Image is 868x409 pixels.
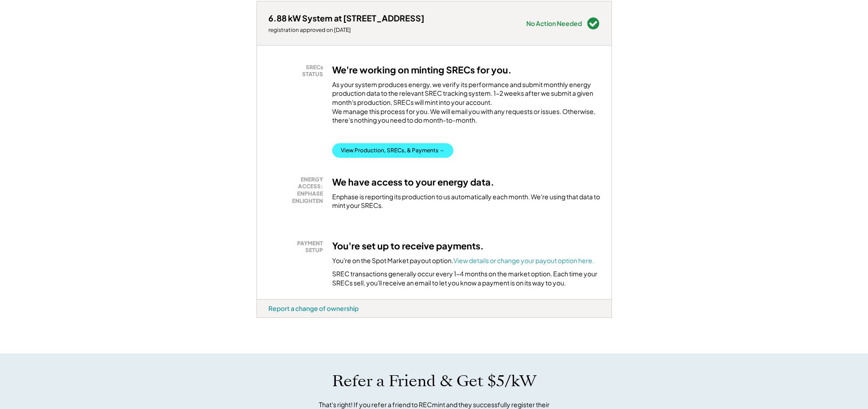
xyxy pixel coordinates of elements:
[273,176,323,204] div: ENERGY ACCESS: ENPHASE ENLIGHTEN
[332,176,494,188] h3: We have access to your energy data.
[332,192,600,210] div: Enphase is reporting its production to us automatically each month. We're using that data to mint...
[453,256,594,264] a: View details or change your payout option here.
[273,64,323,78] div: SRECs STATUS
[332,64,512,76] h3: We're working on minting SRECs for you.
[268,304,359,312] div: Report a change of ownership
[332,372,536,391] h1: Refer a Friend & Get $5/kW
[268,13,424,23] div: 6.88 kW System at [STREET_ADDRESS]
[332,143,453,158] button: View Production, SRECs, & Payments →
[332,256,594,265] div: You're on the Spot Market payout option.
[332,80,600,129] div: As your system produces energy, we verify its performance and submit monthly energy production da...
[273,240,323,254] div: PAYMENT SETUP
[332,240,484,252] h3: You're set up to receive payments.
[526,20,582,26] div: No Action Needed
[257,318,288,321] div: e2uo5gvw - MD 1.5x (BT)
[268,26,424,34] div: registration approved on [DATE]
[332,269,600,287] div: SREC transactions generally occur every 1-4 months on the market option. Each time your SRECs sel...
